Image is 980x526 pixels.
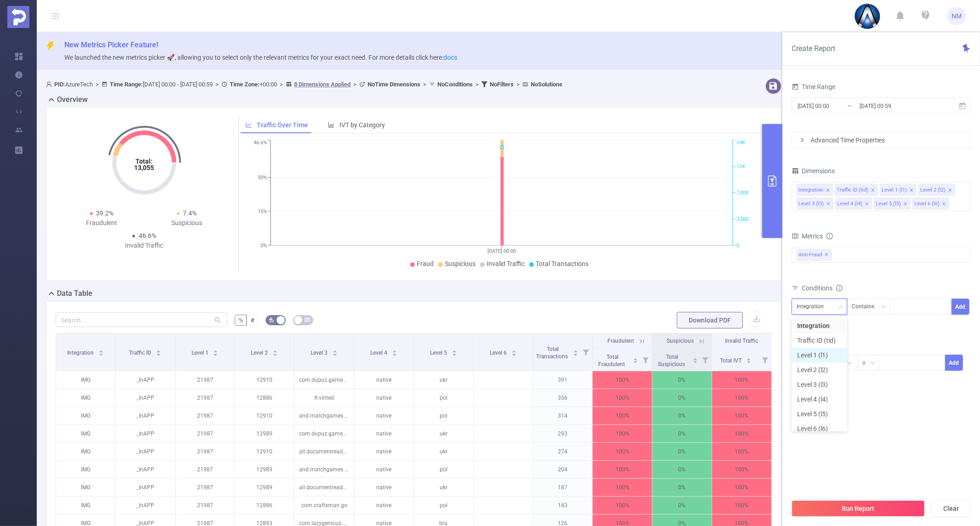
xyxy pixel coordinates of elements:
div: Sort [156,349,161,354]
p: 274 [533,443,593,460]
span: Time Range [792,83,835,90]
p: _InAPP [116,479,175,496]
p: 12886 [235,497,294,514]
p: 12989 [235,425,294,442]
p: _InAPP [116,371,175,389]
i: icon: user [46,81,54,87]
span: Traffic Over Time [257,121,308,129]
p: com.dupuz.game2048.yellow [295,371,354,389]
i: Filter menu [639,349,652,371]
span: > [473,81,482,88]
li: Level 2 (l2) [792,362,847,377]
i: icon: caret-down [452,352,457,355]
div: Sort [272,349,278,354]
i: icon: caret-up [747,356,752,359]
span: Level 2 [251,350,269,356]
p: 0% [652,389,712,407]
span: AzureTech [DATE] 00:00 - [DATE] 00:59 +00:00 [46,81,562,88]
i: icon: caret-down [99,352,104,355]
u: 8 Dimensions Applied [294,81,351,88]
tspan: 14K [736,140,745,146]
i: icon: caret-up [392,349,397,351]
p: 100% [712,479,771,496]
p: IMG [56,389,115,407]
span: Level 1 [192,350,210,356]
p: 0% [652,425,712,442]
i: Filter menu [759,349,771,371]
div: Fraudulent [59,218,144,228]
i: icon: info-circle [836,285,843,291]
i: icon: caret-down [573,352,578,355]
span: Level 4 [370,350,389,356]
p: ukr [414,479,473,496]
span: IVT by Category [340,121,385,129]
div: Invalid Traffic [102,241,187,250]
i: icon: caret-down [747,360,752,362]
i: icon: close [865,202,869,207]
li: Level 1 (l1) [880,184,917,196]
span: Metrics [792,232,823,240]
span: Total Transactions [536,346,569,360]
p: 100% [712,497,771,514]
p: 100% [712,443,771,460]
i: icon: caret-up [573,349,578,351]
p: IMG [56,407,115,424]
li: Level 3 (l3) [792,377,847,392]
span: NM [952,7,962,25]
li: Level 4 (l4) [792,392,847,407]
i: Filter menu [699,349,712,371]
p: 100% [712,389,771,407]
i: icon: close [942,202,946,207]
p: 100% [593,407,652,424]
p: 0% [652,461,712,478]
p: 187 [533,479,593,496]
button: Add [952,299,969,315]
i: icon: caret-up [633,356,638,359]
i: icon: caret-up [99,349,104,351]
div: Sort [692,356,698,362]
i: icon: down [881,304,886,311]
p: native [354,407,414,424]
div: Level 2 (l2) [920,184,946,196]
i: icon: close [909,188,914,193]
b: Time Range: [110,81,143,88]
span: # [250,317,255,324]
p: com.craftsman.go [295,497,354,514]
li: Level 6 (l6) [912,198,949,209]
p: 204 [533,461,593,478]
p: native [354,461,414,478]
span: Invalid Traffic [725,338,759,344]
i: icon: line-chart [245,122,252,128]
span: Conditions [802,284,843,292]
p: 0% [652,371,712,389]
span: Integration [67,350,95,356]
span: Total Suspicious [658,354,686,368]
i: icon: close [826,202,831,207]
a: docs [443,54,457,61]
div: Sort [573,349,578,354]
span: 39.2% [96,209,114,217]
p: 12910 [235,443,294,460]
p: 391 [533,371,593,389]
p: 314 [533,407,593,424]
i: icon: caret-down [213,352,218,355]
p: IMG [56,479,115,496]
p: 21987 [176,443,235,460]
tspan: Total: [136,158,153,165]
p: native [354,479,414,496]
span: Anti-Fraud [797,249,832,261]
i: icon: caret-down [392,352,397,355]
div: Sort [392,349,397,354]
p: 0% [652,479,712,496]
i: icon: down [838,304,844,311]
p: 21987 [176,497,235,514]
li: Level 4 (l4) [835,198,872,209]
li: Integration [792,318,847,333]
div: Traffic ID (tid) [837,184,868,196]
i: icon: caret-up [511,349,516,351]
li: Level 5 (l5) [874,198,911,209]
tspan: 30% [258,175,267,181]
p: 21987 [176,479,235,496]
div: Integration [799,184,823,196]
div: Integration [797,299,830,314]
